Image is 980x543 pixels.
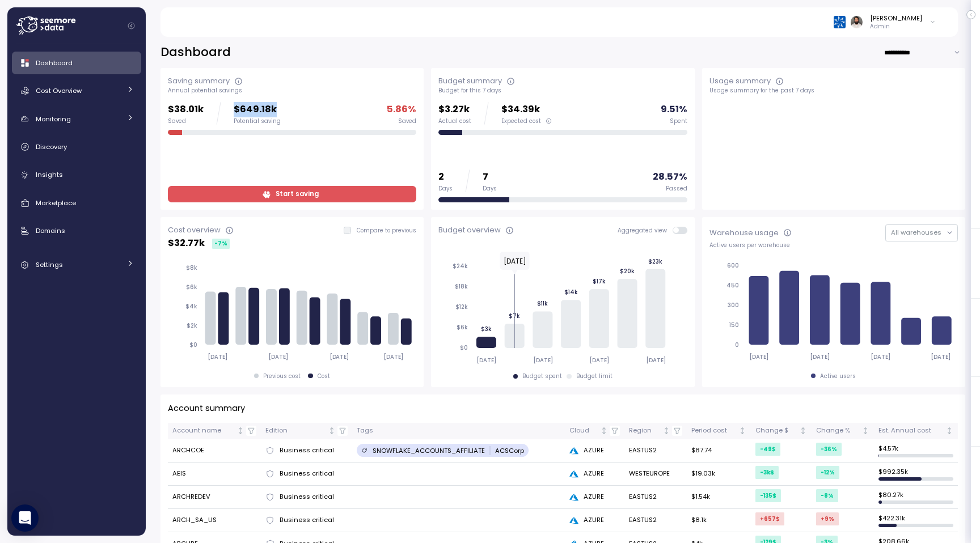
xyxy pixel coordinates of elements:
[36,58,73,67] span: Dashboard
[187,322,197,329] tspan: $2k
[172,426,235,436] div: Account name
[36,114,71,124] span: Monitoring
[687,509,751,532] td: $8.1k
[624,509,687,532] td: EASTUS2
[653,169,687,185] p: 28.57 %
[168,402,245,415] p: Account summary
[810,353,830,360] tspan: [DATE]
[755,466,779,479] div: -3k $
[265,426,326,436] div: Edition
[186,283,197,291] tspan: $6k
[36,198,76,207] span: Marketplace
[483,169,497,185] p: 7
[189,341,197,349] tspan: $0
[387,102,416,117] p: 5.86 %
[816,443,842,456] div: -36 %
[168,423,261,439] th: Account nameNot sorted
[729,321,739,329] tspan: 150
[624,486,687,509] td: EASTUS2
[12,52,141,74] a: Dashboard
[624,423,687,439] th: RegionNot sorted
[662,427,670,435] div: Not sorted
[891,228,941,237] span: All warehouses
[318,372,330,380] div: Cost
[438,185,453,193] div: Days
[687,463,751,486] td: $19.03k
[501,117,541,125] span: Expected cost
[168,236,205,251] p: $ 32.77k
[738,427,746,435] div: Not sorted
[646,357,666,364] tspan: [DATE]
[861,427,869,435] div: Not sorted
[945,427,953,435] div: Not sorted
[812,423,873,439] th: Change %Not sorted
[12,192,141,214] a: Marketplace
[620,268,635,275] tspan: $20k
[438,224,501,236] div: Budget overview
[728,302,739,309] tspan: 300
[799,427,807,435] div: Not sorted
[871,353,891,360] tspan: [DATE]
[384,353,404,360] tspan: [DATE]
[709,227,779,239] div: Warehouse usage
[727,262,739,269] tspan: 600
[816,466,839,479] div: -12 %
[328,427,336,435] div: Not sorted
[357,227,416,235] p: Compare to previous
[870,14,922,23] div: [PERSON_NAME]
[12,219,141,242] a: Domains
[36,170,63,179] span: Insights
[481,325,492,333] tspan: $3k
[185,303,197,310] tspan: $4k
[234,102,281,117] p: $649.18k
[212,239,230,249] div: -7 %
[874,509,958,532] td: $ 422.31k
[268,353,288,360] tspan: [DATE]
[569,492,619,502] div: AZURE
[874,423,958,439] th: Est. Annual costNot sorted
[755,489,781,502] div: -135 $
[565,423,624,439] th: CloudNot sorted
[168,486,261,509] td: ARCHREDEV
[670,117,687,125] div: Spent
[36,86,82,95] span: Cost Overview
[438,87,687,95] div: Budget for this 7 days
[280,469,334,479] span: Business critical
[851,16,863,28] img: ACg8ocLskjvUhBDgxtSFCRx4ztb74ewwa1VrVEuDBD_Ho1mrTsQB-QE=s96-c
[624,463,687,486] td: WESTEUROPE
[168,117,204,125] div: Saved
[483,185,497,193] div: Days
[589,357,609,364] tspan: [DATE]
[726,282,739,289] tspan: 450
[455,283,468,290] tspan: $18k
[504,256,526,266] text: [DATE]
[457,324,468,331] tspan: $6k
[168,439,261,463] td: ARCHCOE
[816,489,838,502] div: -8 %
[735,341,739,349] tspan: 0
[600,427,608,435] div: Not sorted
[576,372,612,380] div: Budget limit
[12,79,141,102] a: Cost Overview
[624,439,687,463] td: EASTUS2
[280,492,334,502] span: Business critical
[816,426,859,436] div: Change %
[373,446,485,455] p: SNOWFLAKE_ACCOUNTS_AFFILIATE
[691,426,737,436] div: Period cost
[168,509,261,532] td: ARCH_SA_US
[709,75,771,87] div: Usage summary
[357,426,560,436] div: Tags
[168,75,230,87] div: Saving summary
[509,312,520,320] tspan: $7k
[569,469,619,479] div: AZURE
[234,117,281,125] div: Potential saving
[885,224,958,241] button: All warehouses
[168,186,416,202] a: Start saving
[460,344,468,351] tspan: $0
[569,426,598,436] div: Cloud
[687,423,751,439] th: Period costNot sorted
[816,512,839,525] div: +9 %
[878,426,944,436] div: Est. Annual cost
[820,372,856,380] div: Active users
[749,353,768,360] tspan: [DATE]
